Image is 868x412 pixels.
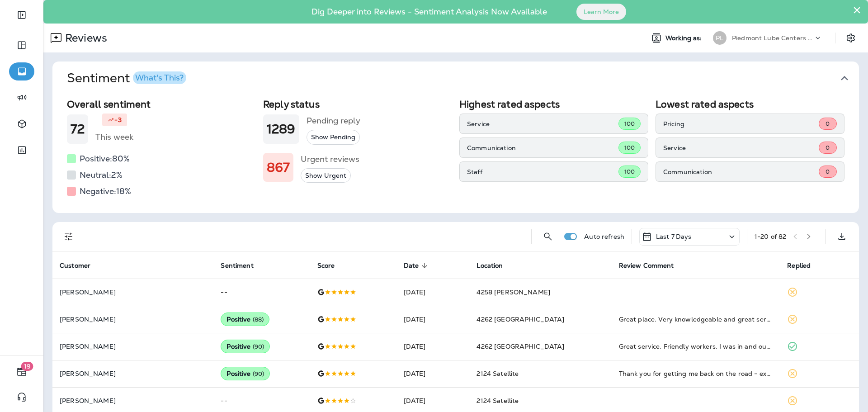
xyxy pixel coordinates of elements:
[60,262,90,270] span: Customer
[663,144,819,152] p: Service
[476,288,550,296] span: 4258 [PERSON_NAME]
[624,168,635,175] span: 100
[267,122,296,137] h1: 1289
[95,130,133,144] h5: This week
[267,160,290,175] h1: 867
[317,261,347,270] span: Score
[60,289,206,296] p: [PERSON_NAME]
[9,363,34,381] button: 19
[80,168,123,182] h5: Neutral: 2 %
[476,262,503,270] span: Location
[253,370,264,378] span: ( 90 )
[656,233,692,240] p: Last 7 Days
[576,4,626,20] button: Learn More
[467,144,618,152] p: Communication
[301,168,351,183] button: Show Urgent
[135,74,184,82] div: What's This?
[619,369,773,378] div: Thank you for getting me back on the road - excellent service. Highly recommend
[60,227,78,246] button: Filters
[285,10,573,13] p: Dig Deeper into Reviews - Sentiment Analysis Now Available
[619,315,773,324] div: Great place. Very knowledgeable and great service.
[221,367,270,380] div: Positive
[624,144,635,152] span: 100
[476,315,564,323] span: 4262 [GEOGRAPHIC_DATA]
[853,3,861,17] button: Close
[539,227,557,246] button: Search Reviews
[71,122,85,137] h1: 72
[9,6,34,24] button: Expand Sidebar
[114,115,121,124] p: -3
[663,120,819,128] p: Pricing
[476,342,564,350] span: 4262 [GEOGRAPHIC_DATA]
[263,99,452,110] h2: Reply status
[656,99,844,110] h2: Lowest rated aspects
[624,120,635,128] span: 100
[467,168,618,175] p: Staff
[307,114,360,128] h5: Pending reply
[80,152,130,166] h5: Positive: 80 %
[21,362,33,371] span: 19
[213,279,310,306] td: --
[787,262,811,270] span: Replied
[52,95,859,213] div: SentimentWhat's This?
[826,144,830,152] span: 0
[67,99,256,110] h2: Overall sentiment
[221,261,265,270] span: Sentiment
[826,168,830,175] span: 0
[404,262,419,270] span: Date
[60,62,866,95] button: SentimentWhat's This?
[133,71,186,84] button: What's This?
[221,313,269,326] div: Positive
[476,397,519,405] span: 2124 Satellite
[833,227,851,246] button: Export as CSV
[732,34,813,42] p: Piedmont Lube Centers LLC
[60,370,206,377] p: [PERSON_NAME]
[459,99,648,110] h2: Highest rated aspects
[713,31,726,45] div: PL
[584,233,624,240] p: Auto refresh
[60,316,206,323] p: [PERSON_NAME]
[307,130,360,145] button: Show Pending
[221,262,253,270] span: Sentiment
[755,233,786,240] div: 1 - 20 of 82
[253,316,264,323] span: ( 88 )
[253,343,264,350] span: ( 90 )
[60,261,102,270] span: Customer
[787,261,822,270] span: Replied
[61,31,107,45] p: Reviews
[80,184,131,199] h5: Negative: 18 %
[396,306,470,333] td: [DATE]
[476,369,519,378] span: 2124 Satellite
[619,342,773,351] div: Great service. Friendly workers. I was in and out in no time.
[843,30,859,46] button: Settings
[221,340,270,353] div: Positive
[467,120,618,128] p: Service
[396,360,470,387] td: [DATE]
[60,343,206,350] p: [PERSON_NAME]
[476,261,514,270] span: Location
[619,261,686,270] span: Review Comment
[317,262,335,270] span: Score
[67,71,186,86] h1: Sentiment
[301,152,359,166] h5: Urgent reviews
[396,333,470,360] td: [DATE]
[619,262,674,270] span: Review Comment
[826,120,830,128] span: 0
[404,261,431,270] span: Date
[663,168,819,175] p: Communication
[396,279,470,306] td: [DATE]
[665,34,704,42] span: Working as:
[60,397,206,404] p: [PERSON_NAME]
